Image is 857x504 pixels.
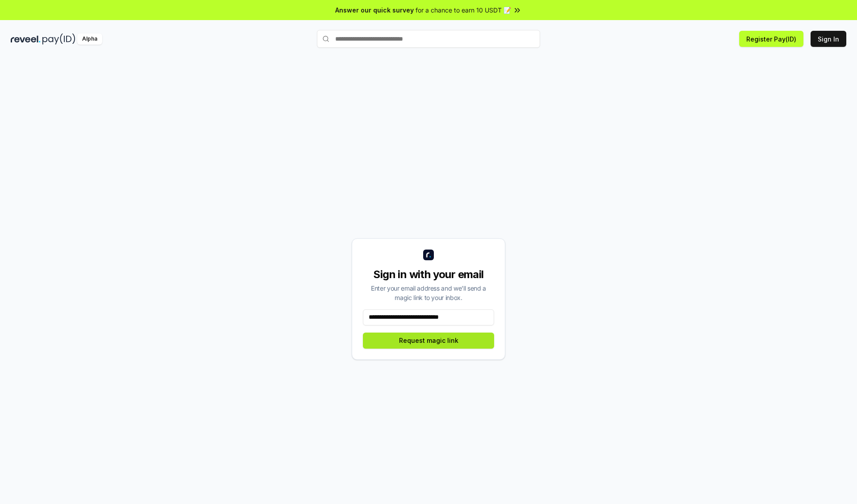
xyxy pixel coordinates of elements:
button: Request magic link [363,333,494,349]
img: pay_id [42,33,75,45]
img: logo_small [423,250,434,260]
span: Answer our quick survey [335,5,414,15]
button: Sign In [811,31,846,47]
div: Enter your email address and we’ll send a magic link to your inbox. [363,283,494,302]
div: Sign in with your email [363,267,494,282]
span: for a chance to earn 10 USDT 📝 [416,5,511,15]
button: Register Pay(ID) [739,31,803,47]
img: reveel_dark [11,33,41,45]
div: Alpha [77,33,102,45]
